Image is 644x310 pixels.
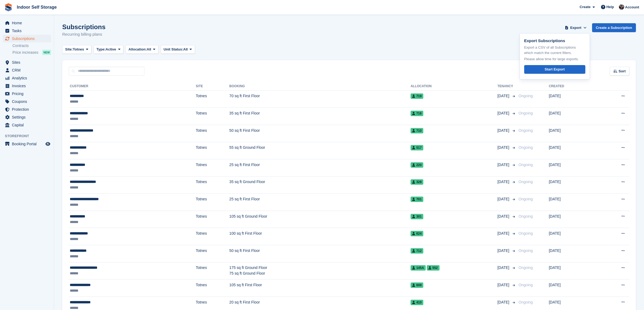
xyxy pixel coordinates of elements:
span: Site: [65,47,73,52]
th: Booking [229,82,411,91]
th: Customer [69,82,196,91]
a: Indoor Self Storage [15,3,59,12]
span: [DATE] [497,128,510,133]
span: 145A [411,265,426,271]
td: Totnes [196,211,229,228]
a: menu [3,19,51,27]
td: Totnes [196,279,229,297]
p: Export Subscriptions [524,38,585,44]
span: 701 [411,197,423,202]
td: Totnes [196,194,229,211]
span: 517 [411,145,423,150]
span: Tasks [12,27,44,35]
div: NEW [42,50,51,55]
th: Tenancy [497,82,516,91]
td: [DATE] [549,142,595,159]
span: Ongoing [518,197,533,201]
span: Sites [12,59,44,66]
span: Unit Status: [164,47,183,52]
td: 100 sq ft First Floor [229,228,411,245]
span: Ongoing [518,145,533,150]
td: 175 sq ft Ground Floor 75 sq ft Ground Floor [229,262,411,279]
p: Please allow time for large exports. [524,56,585,62]
td: [DATE] [549,194,595,211]
span: [DATE] [497,265,510,271]
td: Totnes [196,125,229,142]
td: [DATE] [549,159,595,177]
td: Totnes [196,228,229,245]
span: [DATE] [497,231,510,236]
td: 50 sq ft First Floor [229,125,411,142]
a: menu [3,59,51,66]
td: 25 sq ft First Floor [229,159,411,177]
span: All [183,47,188,52]
span: [DATE] [497,145,510,150]
img: stora-icon-8386f47178a22dfd0bd8f6a31ec36ba5ce8667c1dd55bd0f319d3a0aa187defe.svg [4,3,12,11]
span: [DATE] [497,162,510,168]
span: Sort [619,69,626,74]
td: Totnes [196,176,229,194]
td: 105 sq ft First Floor [229,279,411,297]
td: Totnes [196,245,229,262]
td: [DATE] [549,125,595,142]
th: Site [196,82,229,91]
span: 608 [411,282,423,288]
td: 35 sq ft Ground Floor [229,176,411,194]
span: Analytics [12,74,44,82]
span: 220 [411,162,423,168]
span: Coupons [12,98,44,105]
span: Ongoing [518,300,533,304]
span: Export [570,25,581,31]
a: menu [3,74,51,82]
span: Ongoing [518,283,533,287]
span: Ongoing [518,111,533,115]
span: Help [606,4,614,10]
a: menu [3,27,51,35]
td: [DATE] [549,90,595,108]
span: Ongoing [518,231,533,235]
td: 50 sq ft First Floor [229,245,411,262]
span: [DATE] [497,282,510,288]
td: Totnes [196,142,229,159]
span: Pricing [12,90,44,97]
td: 35 sq ft First Floor [229,108,411,125]
span: Account [625,5,639,10]
span: Ongoing [518,94,533,98]
span: [DATE] [497,299,510,305]
span: 328 [411,179,423,185]
span: Subscriptions [12,35,44,42]
span: 710 [411,128,423,133]
a: Start Export [524,65,585,74]
span: 719 [411,93,423,99]
td: 25 sq ft First Floor [229,194,411,211]
span: Active [105,47,116,52]
a: menu [3,35,51,42]
span: CRM [12,66,44,74]
div: Start Export [544,67,564,72]
span: Create [580,4,590,10]
span: [DATE] [497,248,510,254]
span: Protection [12,106,44,113]
td: [DATE] [549,279,595,297]
span: Booking Portal [12,140,44,148]
span: [DATE] [497,93,510,99]
a: menu [3,98,51,105]
td: Totnes [196,108,229,125]
span: Ongoing [518,180,533,184]
a: Preview store [45,141,51,147]
button: Type: Active [94,45,124,54]
span: Settings [12,113,44,121]
p: Export a CSV of all Subscriptions which match the current filters. [524,45,585,55]
span: Ongoing [518,265,533,270]
span: Totnes [73,47,84,52]
span: 301 [411,214,423,219]
td: [DATE] [549,108,595,125]
span: Ongoing [518,248,533,253]
a: menu [3,140,51,148]
span: Capital [12,121,44,129]
td: 105 sq ft Ground Floor [229,211,411,228]
span: Type: [97,47,106,52]
a: menu [3,113,51,121]
span: 712 [411,248,423,254]
span: 624 [411,231,423,236]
